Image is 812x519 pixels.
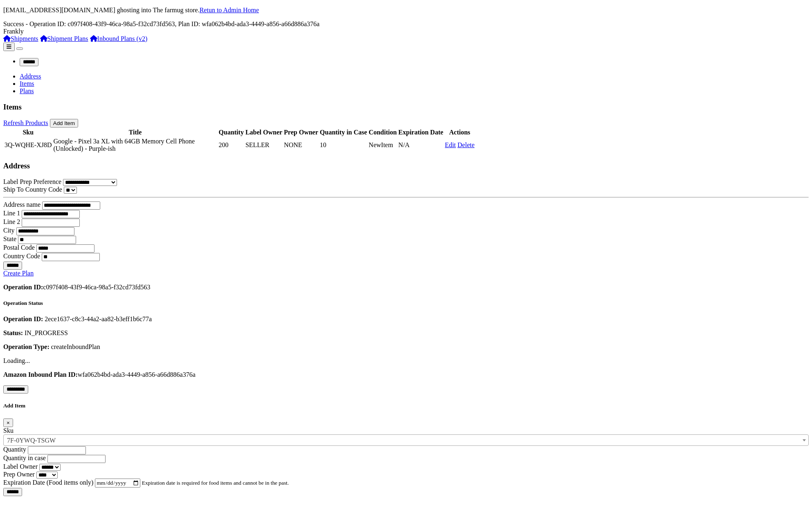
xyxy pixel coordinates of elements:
[3,244,35,251] label: Postal Code
[3,270,34,277] a: Create Plan
[3,446,26,453] label: Quantity
[3,403,809,409] h5: Add Item
[3,463,38,470] label: Label Owner
[3,357,30,364] span: Loading...
[53,137,218,153] td: Google - Pixel 3a XL with 64GB Memory Cell Phone (Unlocked) - Purple-ish
[20,87,34,94] a: Plans
[283,137,319,153] td: NONE
[142,480,289,486] small: Expiration date is required for food items and cannot be in the past.
[50,119,78,128] button: Add Item
[218,137,244,153] td: 200
[3,371,78,378] strong: Amazon Inbound Plan ID:
[3,227,15,234] label: City
[3,343,49,350] strong: Operation Type:
[90,35,148,42] a: Inbound Plans (v2)
[3,20,809,28] div: Success - Operation ID: c097f408-43f9-46ca-98a5-f32cd73fd563, Plan ID: wfa062b4bd-ada3-4449-a856-...
[3,284,43,291] strong: Operation ID:
[319,137,368,153] td: 10
[3,479,93,486] label: Expiration Date (Food items only)
[398,128,444,136] th: Expiration Date
[3,235,16,242] label: State
[283,128,319,136] th: Prep Owner
[445,128,475,136] th: Actions
[3,471,35,478] label: Prep Owner
[3,427,13,434] label: Sku
[398,137,444,153] td: N/A
[3,434,809,446] span: Pro Sanitize Hand Sanitizer, 8 oz Bottles, 1 Carton, 12 bottles each Carton
[3,329,23,336] strong: Status:
[368,137,397,153] td: NewItem
[3,454,46,461] label: Quantity in case
[3,418,13,427] button: Close
[3,35,38,42] a: Shipments
[20,73,41,80] a: Address
[3,343,809,351] p: createInboundPlan
[3,161,809,170] h3: Address
[3,329,809,337] p: IN_PROGRESS
[3,119,48,126] a: Refresh Products
[3,315,809,323] p: 2ece1637-c8c3-44a2-aa82-b3eff1b6c77a
[3,284,809,291] p: c097f408-43f9-46ca-98a5-f32cd73fd563
[4,137,52,153] td: 3Q-WQHE-XJ8D
[3,210,20,217] label: Line 1
[200,7,259,13] a: Retun to Admin Home
[3,178,61,185] label: Label Prep Preference
[3,218,20,225] label: Line 2
[16,47,23,50] button: Toggle navigation
[3,28,809,35] div: Frankly
[368,128,397,136] th: Condition
[3,253,40,259] label: Country Code
[245,137,283,153] td: SELLER
[245,128,283,136] th: Label Owner
[3,186,62,193] label: Ship To Country Code
[40,35,88,42] a: Shipment Plans
[3,201,40,208] label: Address name
[457,141,475,148] a: Delete
[4,435,808,446] span: Pro Sanitize Hand Sanitizer, 8 oz Bottles, 1 Carton, 12 bottles each Carton
[218,128,244,136] th: Quantity
[3,300,809,306] h5: Operation Status
[7,420,10,426] span: ×
[319,128,368,136] th: Quantity in Case
[3,7,809,14] p: [EMAIL_ADDRESS][DOMAIN_NAME] ghosting into The farmug store.
[4,128,52,136] th: Sku
[3,103,809,112] h3: Items
[53,128,218,136] th: Title
[445,141,456,148] a: Edit
[3,371,809,378] p: wfa062b4bd-ada3-4449-a856-a66d886a376a
[3,315,43,322] strong: Operation ID:
[20,80,34,87] a: Items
